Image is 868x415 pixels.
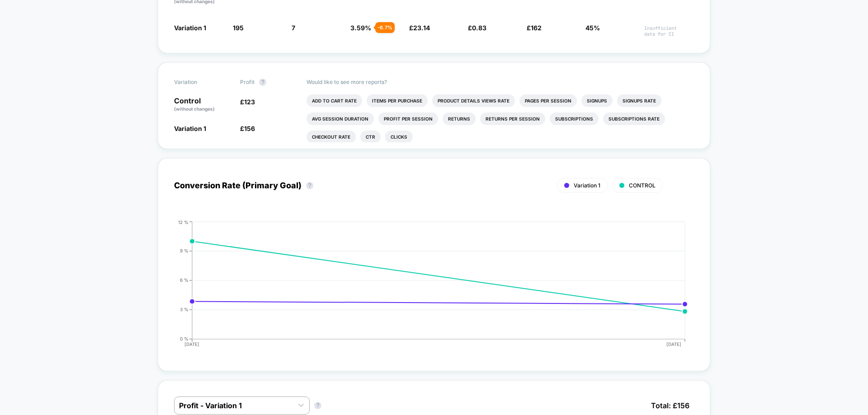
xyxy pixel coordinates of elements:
[378,112,438,125] li: Profit Per Session
[367,94,428,107] li: Items Per Purchase
[360,131,381,143] li: Ctr
[240,98,255,106] span: £
[550,112,599,125] li: Subscriptions
[350,24,371,32] span: 3.59 %
[244,125,255,132] span: 156
[443,112,476,125] li: Returns
[385,131,413,143] li: Clicks
[468,24,486,32] span: £
[629,182,656,189] span: CONTROL
[178,219,189,224] tspan: 12 %
[585,24,600,32] span: 45%
[617,94,661,107] li: Signups Rate
[307,131,356,143] li: Checkout Rate
[244,98,255,106] span: 123
[180,277,189,283] tspan: 6 %
[432,94,515,107] li: Product Details Views Rate
[259,79,266,86] button: ?
[603,112,665,125] li: Subscriptions Rate
[292,24,295,32] span: 7
[531,24,542,32] span: 162
[644,25,694,37] span: Insufficient data for CI
[314,402,321,409] button: ?
[174,125,206,132] span: Variation 1
[240,125,255,132] span: £
[174,79,224,86] span: Variation
[306,182,313,189] button: ?
[307,79,694,85] p: Would like to see more reports?
[413,24,430,32] span: 23.14
[581,94,613,107] li: Signups
[519,94,577,107] li: Pages Per Session
[574,182,600,189] span: Variation 1
[174,106,215,112] span: (without changes)
[409,24,430,32] span: £
[184,341,199,347] tspan: [DATE]
[646,396,694,415] span: Total: £ 156
[480,112,545,125] li: Returns Per Session
[307,94,362,107] li: Add To Cart Rate
[667,341,682,347] tspan: [DATE]
[307,112,374,125] li: Avg Session Duration
[165,219,685,355] div: CONVERSION_RATE
[240,79,255,85] span: Profit
[174,24,206,32] span: Variation 1
[375,22,395,33] div: - 6.7 %
[472,24,486,32] span: 0.83
[180,336,189,341] tspan: 0 %
[233,24,244,32] span: 195
[527,24,542,32] span: £
[180,248,189,253] tspan: 9 %
[180,307,189,312] tspan: 3 %
[174,97,231,112] p: Control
